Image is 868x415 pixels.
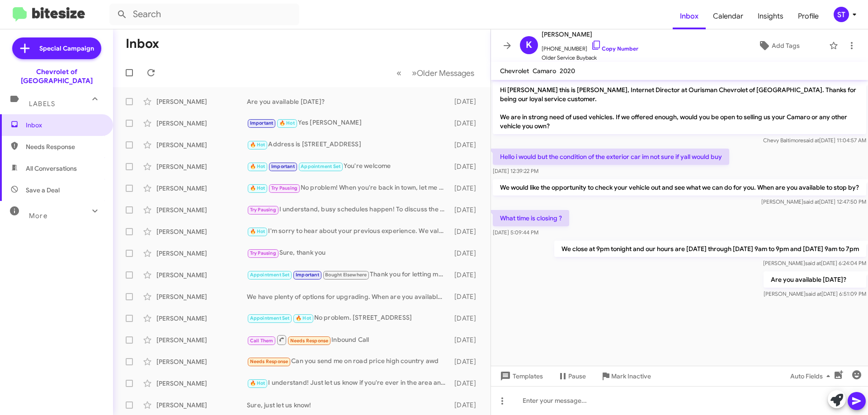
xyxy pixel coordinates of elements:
span: said at [806,290,821,297]
span: Add Tags [772,37,800,54]
button: Add Tags [732,37,825,54]
span: Important [250,120,274,126]
span: 🔥 Hot [250,185,265,191]
div: [PERSON_NAME] [156,249,247,258]
div: Inbound Call [247,334,450,345]
div: [DATE] [450,292,483,301]
div: Are you available [DATE]? [247,97,450,106]
button: Previous [391,64,407,82]
div: Sure, just let us know! [247,401,450,410]
span: Older Service Buyback [542,53,638,62]
div: I understand, busy schedules happen! To discuss the vehicle's potential, feel free to reach out l... [247,205,450,215]
div: [PERSON_NAME] [156,205,247,214]
span: 🔥 Hot [250,228,265,234]
button: Next [406,64,480,82]
div: [PERSON_NAME] [156,357,247,366]
div: Thank you for letting me know [247,270,450,280]
span: More [29,212,47,220]
div: [DATE] [450,162,483,171]
span: [PHONE_NUMBER] [542,40,638,53]
div: [PERSON_NAME] [156,227,247,236]
div: [DATE] [450,336,483,345]
span: Chevrolet [500,67,529,75]
span: Templates [498,368,543,384]
p: We close at 9pm tonight and our hours are [DATE] through [DATE] 9am to 9pm and [DATE] 9am to 7pm [554,241,866,257]
div: [DATE] [450,97,483,106]
a: Profile [791,3,826,29]
div: [PERSON_NAME] [156,97,247,106]
div: [PERSON_NAME] [156,314,247,323]
span: Older Messages [417,68,474,78]
span: Appointment Set [250,315,290,321]
span: Call Them [250,338,274,344]
div: [DATE] [450,227,483,236]
a: Calendar [706,3,750,29]
span: Needs Response [250,359,288,364]
span: 🔥 Hot [279,120,295,126]
div: [PERSON_NAME] [156,292,247,301]
div: No problem. [STREET_ADDRESS] [247,313,450,323]
a: Insights [750,3,791,29]
div: [DATE] [450,401,483,410]
span: 🔥 Hot [250,142,265,148]
a: Copy Number [591,45,638,52]
span: [DATE] 12:39:22 PM [493,168,538,174]
div: [PERSON_NAME] [156,162,247,171]
span: Labels [29,100,55,108]
div: [DATE] [450,270,483,280]
div: [DATE] [450,379,483,388]
a: Special Campaign [12,37,101,59]
span: » [412,67,417,79]
p: What time is closing ? [493,210,569,226]
span: K [526,38,532,52]
span: Pause [568,368,586,384]
span: Try Pausing [250,207,276,213]
div: [DATE] [450,249,483,258]
span: [PERSON_NAME] [DATE] 6:24:04 PM [763,260,866,266]
span: [PERSON_NAME] [DATE] 6:51:09 PM [764,290,866,297]
span: [PERSON_NAME] [542,29,638,40]
span: Needs Response [290,338,329,344]
div: I understand! Just let us know if you're ever in the area and we can find a convenient time for y... [247,378,450,388]
div: No problem! When you're back in town, let me know, and we can schedule a convenient time to see y... [247,183,450,193]
span: Chevy Baltimore [DATE] 11:04:57 AM [763,137,866,144]
div: [PERSON_NAME] [156,140,247,149]
span: Camaro [533,67,556,75]
div: [PERSON_NAME] [156,119,247,128]
span: Inbox [26,121,103,130]
div: [DATE] [450,205,483,214]
div: Yes [PERSON_NAME] [247,118,450,128]
div: [PERSON_NAME] [156,401,247,410]
div: Can you send me on road price high country awd [247,356,450,367]
input: Search [109,4,299,25]
span: Important [271,163,295,169]
div: You're welcome [247,161,450,172]
span: said at [803,198,819,205]
div: ST [834,7,849,22]
span: Appointment Set [250,272,290,278]
p: Are you available [DATE]? [764,271,866,288]
span: Save a Deal [26,186,60,195]
span: Appointment Set [301,163,340,169]
div: [DATE] [450,119,483,128]
span: [DATE] 5:09:44 PM [493,229,538,236]
div: [PERSON_NAME] [156,270,247,280]
span: Bought Elsewhere [325,272,367,278]
button: Pause [550,368,593,384]
div: [DATE] [450,357,483,366]
span: All Conversations [26,164,77,173]
p: Hi [PERSON_NAME] this is [PERSON_NAME], Internet Director at Ourisman Chevrolet of [GEOGRAPHIC_DA... [493,82,866,134]
a: Inbox [673,3,706,29]
span: Needs Response [26,142,103,151]
span: said at [803,137,819,144]
button: Mark Inactive [593,368,658,384]
h1: Inbox [126,37,159,51]
div: I'm sorry to hear about your previous experience. We value your time and want to ensure you recei... [247,226,450,237]
span: Try Pausing [271,185,297,191]
span: 🔥 Hot [250,163,265,169]
span: Try Pausing [250,250,276,256]
span: Special Campaign [39,44,94,53]
span: 🔥 Hot [296,315,311,321]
